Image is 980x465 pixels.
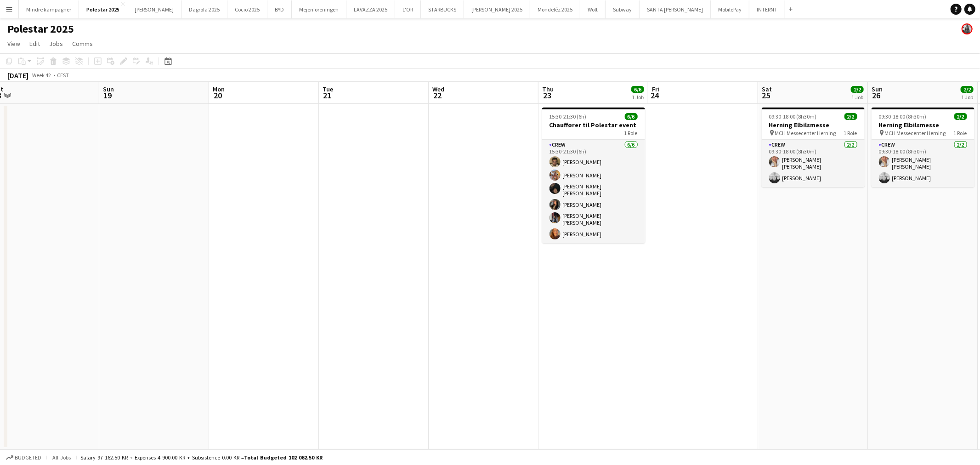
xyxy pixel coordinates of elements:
[762,140,865,187] app-card-role: Crew2/209:30-18:00 (8h30m)[PERSON_NAME] [PERSON_NAME][PERSON_NAME]
[711,0,749,18] button: MobilePay
[432,85,444,93] span: Wed
[851,94,863,101] div: 1 Job
[541,90,554,101] span: 23
[51,454,73,461] span: All jobs
[954,113,967,120] span: 2/2
[542,108,645,243] app-job-card: 15:30-21:30 (6h)6/6Chauffører til Polestar event1 RoleCrew6/615:30-21:30 (6h)[PERSON_NAME][PERSON...
[962,23,973,34] app-user-avatar: Mia Tidemann
[632,94,644,101] div: 1 Job
[844,130,857,136] span: 1 Role
[30,72,53,79] span: Week 42
[181,0,227,18] button: Dagrofa 2025
[530,0,580,18] button: Mondeléz 2025
[102,90,114,101] span: 19
[103,85,114,93] span: Sun
[872,140,974,187] app-card-role: Crew2/209:30-18:00 (8h30m)[PERSON_NAME] [PERSON_NAME][PERSON_NAME]
[45,38,67,50] a: Jobs
[885,130,946,136] span: MCH Messecenter Herning
[760,90,772,101] span: 25
[68,38,96,50] a: Comms
[49,40,63,48] span: Jobs
[961,86,974,93] span: 2/2
[7,22,74,36] h1: Polestar 2025
[464,0,530,18] button: [PERSON_NAME] 2025
[762,108,865,187] app-job-card: 09:30-18:00 (8h30m)2/2Herning Elbilsmesse MCH Messecenter Herning1 RoleCrew2/209:30-18:00 (8h30m)...
[652,85,659,93] span: Fri
[749,0,785,18] button: INTERNT
[542,121,645,129] h3: Chauffører til Polestar event
[80,454,323,461] div: Salary 97 162.50 KR + Expenses 4 900.00 KR + Subsistence 0.00 KR =
[549,113,587,120] span: 15:30-21:30 (6h)
[762,121,865,129] h3: Herning Elbilsmesse
[542,140,645,243] app-card-role: Crew6/615:30-21:30 (6h)[PERSON_NAME][PERSON_NAME][PERSON_NAME] [PERSON_NAME][PERSON_NAME][PERSON_...
[19,0,79,18] button: Mindre kampagner
[542,85,554,93] span: Thu
[775,130,836,136] span: MCH Messecenter Herning
[872,85,883,93] span: Sun
[762,85,772,93] span: Sat
[851,86,864,93] span: 2/2
[267,0,292,18] button: BYD
[227,0,267,18] button: Cocio 2025
[72,40,93,48] span: Comms
[292,0,346,18] button: Mejeriforeningen
[211,90,225,101] span: 20
[624,130,638,136] span: 1 Role
[431,90,444,101] span: 22
[870,90,883,101] span: 26
[872,108,974,187] app-job-card: 09:30-18:00 (8h30m)2/2Herning Elbilsmesse MCH Messecenter Herning1 RoleCrew2/209:30-18:00 (8h30m)...
[395,0,421,18] button: L'OR
[961,94,973,101] div: 1 Job
[26,38,44,50] a: Edit
[769,113,817,120] span: 09:30-18:00 (8h30m)
[4,38,24,50] a: View
[79,0,127,18] button: Polestar 2025
[57,72,69,79] div: CEST
[29,40,40,48] span: Edit
[7,40,20,48] span: View
[321,90,333,101] span: 21
[323,85,333,93] span: Tue
[651,90,659,101] span: 24
[844,113,857,120] span: 2/2
[15,454,41,461] span: Budgeted
[244,454,323,461] span: Total Budgeted 102 062.50 KR
[421,0,464,18] button: STARBUCKS
[5,453,43,463] button: Budgeted
[954,130,967,136] span: 1 Role
[213,85,225,93] span: Mon
[872,121,974,129] h3: Herning Elbilsmesse
[7,71,28,80] div: [DATE]
[606,0,640,18] button: Subway
[879,113,927,120] span: 09:30-18:00 (8h30m)
[346,0,395,18] button: LAVAZZA 2025
[127,0,181,18] button: [PERSON_NAME]
[580,0,606,18] button: Wolt
[640,0,711,18] button: SANTA [PERSON_NAME]
[631,86,644,93] span: 6/6
[625,113,638,120] span: 6/6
